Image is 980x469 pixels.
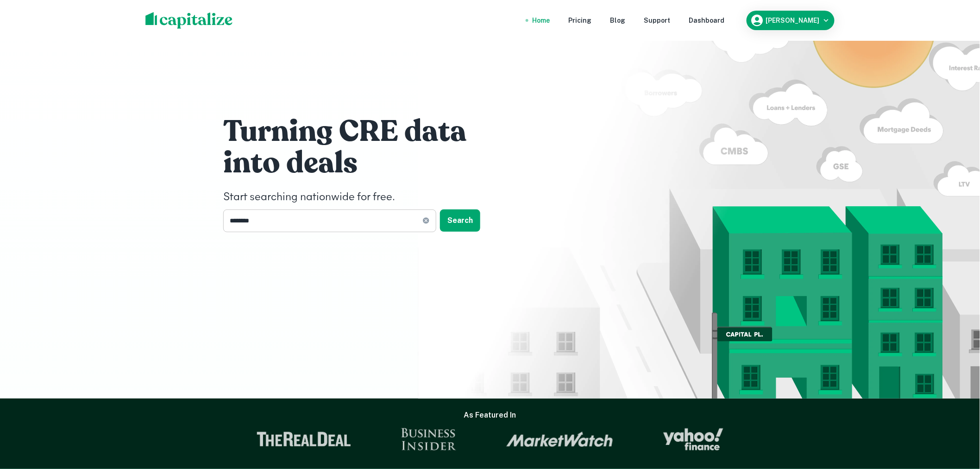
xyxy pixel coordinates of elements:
img: Business Insider [401,428,457,450]
a: Home [532,15,550,25]
button: Search [440,209,480,232]
button: [PERSON_NAME] [747,11,835,30]
img: The Real Deal [257,432,351,447]
iframe: Chat Widget [934,395,980,439]
a: Blog [610,15,625,25]
img: capitalize-logo.png [145,12,233,29]
a: Support [644,15,670,25]
h6: As Featured In [464,410,516,421]
a: Dashboard [689,15,724,25]
h6: [PERSON_NAME] [766,17,820,24]
a: Pricing [568,15,591,25]
img: Yahoo Finance [663,428,723,450]
h4: Start searching nationwide for free. [223,189,501,206]
img: Market Watch [506,431,613,447]
h1: into deals [223,145,501,182]
h1: Turning CRE data [223,113,501,150]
